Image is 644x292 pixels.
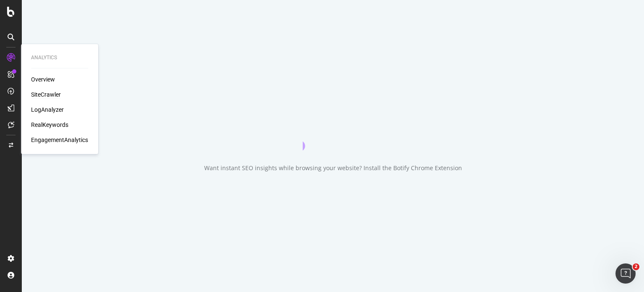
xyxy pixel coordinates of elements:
a: EngagementAnalytics [31,136,88,144]
iframe: Intercom live chat [615,263,636,284]
a: LogAnalyzer [31,105,64,114]
span: 2 [633,263,639,270]
div: animation [303,120,363,150]
div: Analytics [31,54,88,61]
a: Overview [31,75,55,84]
div: Want instant SEO insights while browsing your website? Install the Botify Chrome Extension [204,164,462,172]
a: SiteCrawler [31,90,61,99]
a: RealKeywords [31,121,68,129]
